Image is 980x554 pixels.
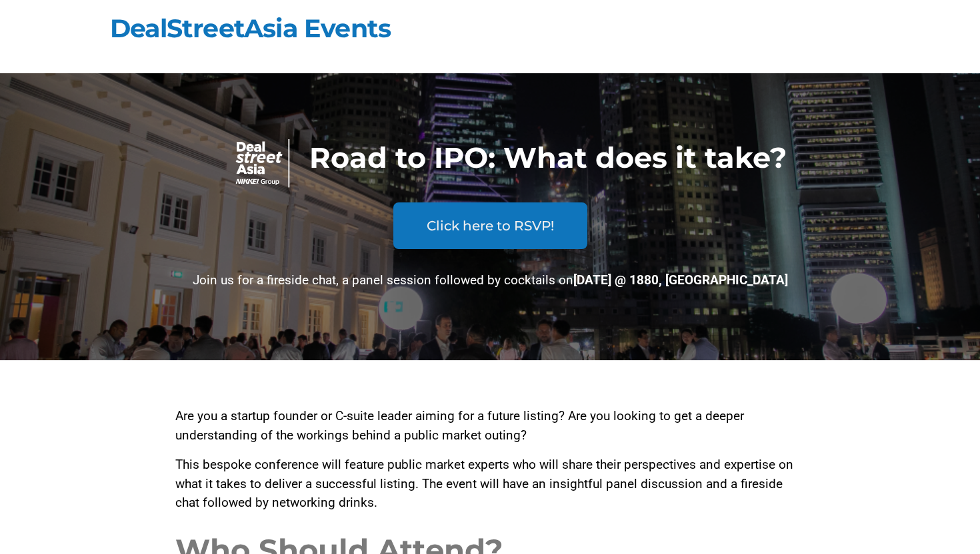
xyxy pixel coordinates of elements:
[573,272,788,288] b: [DATE] @ 1880, [GEOGRAPHIC_DATA]
[110,13,391,44] a: DealStreetAsia Events
[175,455,805,513] p: This bespoke conference will feature public market experts who will share their perspectives and ...
[427,219,554,232] span: Click here to RSVP!
[393,202,587,249] a: Click here to RSVP!
[117,271,863,290] p: Join us for a fireside chat, a panel session followed by cocktails on
[309,145,791,171] p: Road to IPO: What does it take?
[175,407,805,445] p: Are you a startup founder or C-suite leader aiming for a future listing? Are you looking to get a...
